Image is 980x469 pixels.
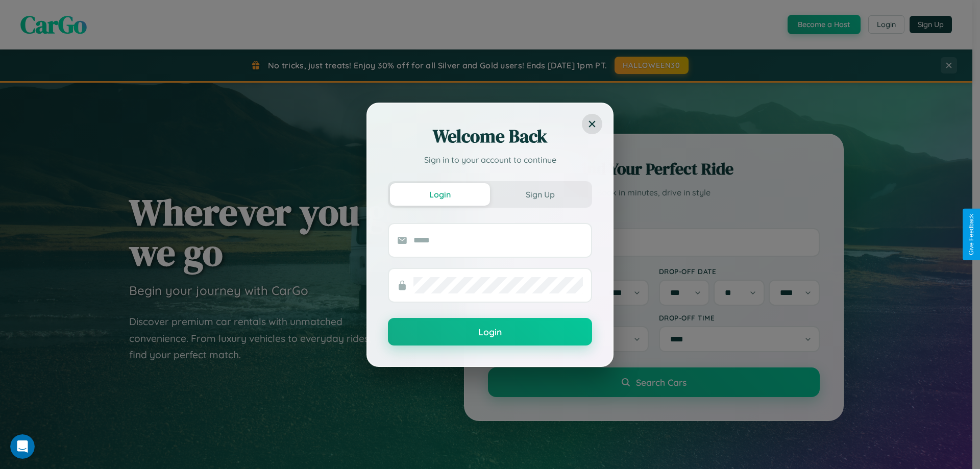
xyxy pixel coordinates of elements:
[968,214,975,255] div: Give Feedback
[388,318,592,345] button: Login
[388,154,592,166] p: Sign in to your account to continue
[10,434,35,459] iframe: Intercom live chat
[388,124,592,149] h2: Welcome Back
[490,183,590,206] button: Sign Up
[390,183,490,206] button: Login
